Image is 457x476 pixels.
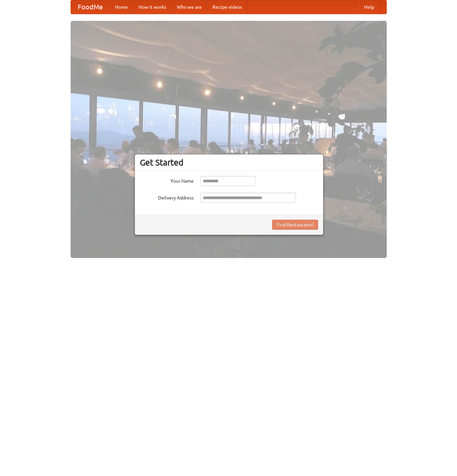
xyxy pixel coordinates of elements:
[359,0,380,14] a: Help
[172,0,207,14] a: Who we are
[140,157,318,168] h3: Get Started
[110,0,133,14] a: Home
[272,220,318,230] button: Find Restaurants!
[140,193,194,201] label: Delivery Address
[71,0,110,14] a: FoodMe
[207,0,247,14] a: Recipe videos
[140,176,194,184] label: Your Name
[133,0,172,14] a: How it works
